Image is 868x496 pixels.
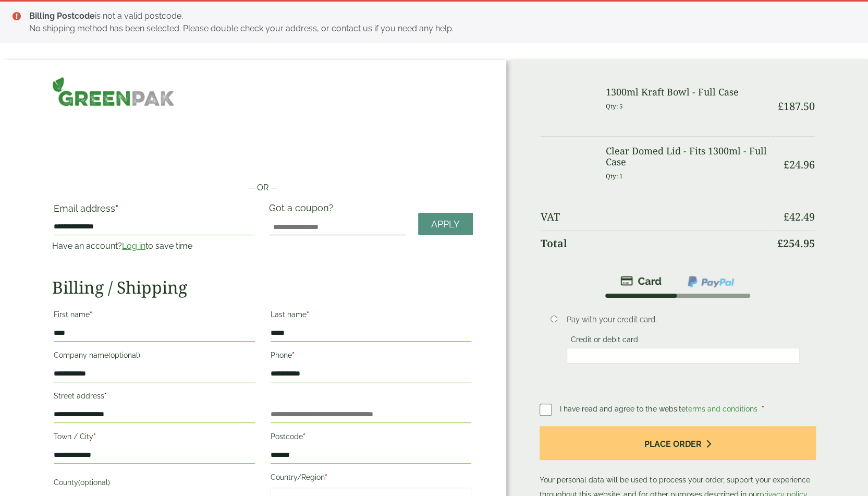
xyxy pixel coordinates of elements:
[269,202,338,219] label: Got a coupon?
[570,351,797,360] iframe: Secure card payment input frame
[784,210,815,224] bdi: 42.49
[52,277,473,297] h2: Billing / Shipping
[54,307,255,325] label: First name
[54,389,255,406] label: Street address
[431,219,460,230] span: Apply
[325,473,327,481] abbr: required
[606,146,770,168] h3: Clear Domed Lid - Fits 1300ml - Full Case
[784,158,789,172] span: £
[292,351,295,359] abbr: required
[778,99,815,113] bdi: 187.50
[54,475,255,493] label: County
[761,405,764,413] abbr: required
[418,213,473,235] a: Apply
[541,146,593,180] img: Clear Domed Lid - Fits 1000ml-0
[29,11,95,21] strong: Billing Postcode
[52,77,175,106] img: GreenPak Supplies
[104,392,107,400] abbr: required
[93,432,96,441] abbr: required
[567,335,642,347] label: Credit or debit card
[606,102,623,110] small: Qty: 5
[54,429,255,447] label: Town / City
[29,22,851,35] li: No shipping method has been selected. Please double check your address, or contact us if you need...
[687,275,735,288] img: ppcp-gateway.png
[52,182,473,194] p: — OR —
[54,204,255,219] label: Email address
[271,429,472,447] label: Postcode
[685,405,757,413] a: terms and conditions
[540,426,816,460] button: Place order
[541,87,593,126] img: 1300ml Kraft Salad Bowl-Full Case of-0
[52,148,473,169] iframe: Secure payment button frame
[620,275,662,287] img: stripe.png
[54,348,255,366] label: Company name
[108,351,140,359] span: (optional)
[29,10,851,22] li: is not a valid postcode.
[271,348,472,366] label: Phone
[115,203,118,214] abbr: required
[78,478,110,487] span: (optional)
[778,99,784,113] span: £
[606,87,770,98] h3: 1300ml Kraft Bowl - Full Case
[784,158,815,172] bdi: 24.96
[52,240,256,252] p: Have an account? to save time
[777,236,815,250] bdi: 254.95
[567,314,800,325] p: Pay with your credit card.
[307,310,309,319] abbr: required
[560,405,759,413] span: I have read and agree to the website
[271,307,472,325] label: Last name
[271,470,472,488] label: Country/Region
[541,231,770,256] th: Total
[303,432,305,441] abbr: required
[784,210,789,224] span: £
[122,241,145,251] a: Log in
[90,310,92,319] abbr: required
[541,204,770,229] th: VAT
[777,236,783,250] span: £
[606,172,623,180] small: Qty: 1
